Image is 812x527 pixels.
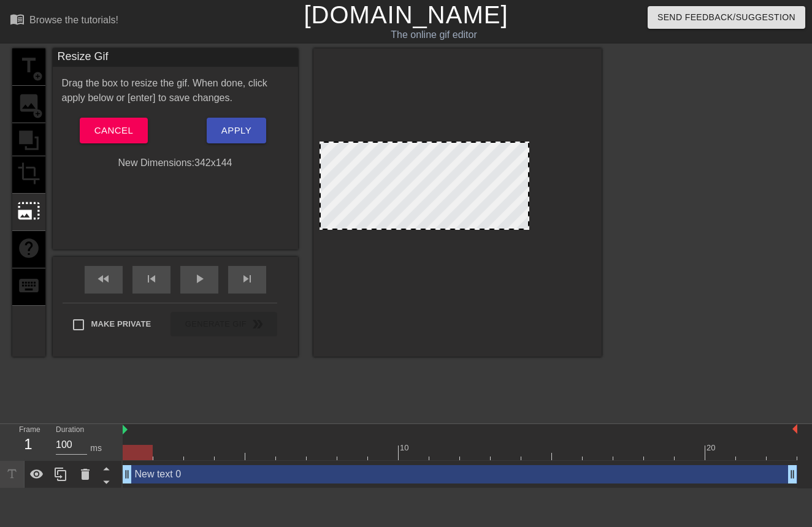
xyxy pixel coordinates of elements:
[10,12,118,31] a: Browse the tutorials!
[207,118,266,143] button: Apply
[221,123,251,138] span: Apply
[707,442,718,454] div: 20
[19,433,37,455] div: 1
[10,12,25,26] span: menu_book
[53,156,298,170] div: New Dimensions: 342 x 144
[10,424,47,460] div: Frame
[53,48,298,67] div: Resize Gif
[786,468,799,480] span: drag_handle
[90,442,102,455] div: ms
[56,427,84,434] label: Duration
[53,76,298,105] div: Drag the box to resize the gif. When done, click apply below or [enter] to save changes.
[94,123,133,138] span: Cancel
[400,442,411,454] div: 10
[29,15,118,25] div: Browse the tutorials!
[240,271,255,286] span: skip_next
[657,10,795,25] span: Send Feedback/Suggestion
[304,1,508,28] a: [DOMAIN_NAME]
[80,118,148,143] button: Cancel
[792,424,797,434] img: bound-end.png
[96,271,111,286] span: fast_rewind
[91,318,151,330] span: Make Private
[121,468,133,480] span: drag_handle
[277,28,591,42] div: The online gif editor
[17,199,40,222] span: photo_size_select_large
[144,271,159,286] span: skip_previous
[192,271,207,286] span: play_arrow
[648,6,805,29] button: Send Feedback/Suggestion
